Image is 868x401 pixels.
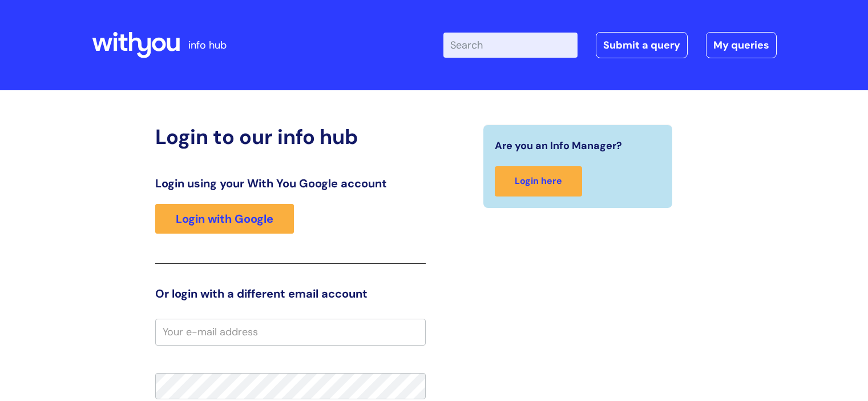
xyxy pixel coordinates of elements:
[495,166,582,197] a: Login here
[188,36,227,54] p: info hub
[155,319,426,345] input: Your e-mail address
[706,32,777,58] a: My queries
[495,137,622,155] span: Are you an Info Manager?
[443,33,578,58] input: Search
[155,204,294,234] a: Login with Google
[155,287,426,300] h3: Or login with a different email account
[596,32,688,58] a: Submit a query
[155,125,426,149] h2: Login to our info hub
[155,177,426,190] h3: Login using your With You Google account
